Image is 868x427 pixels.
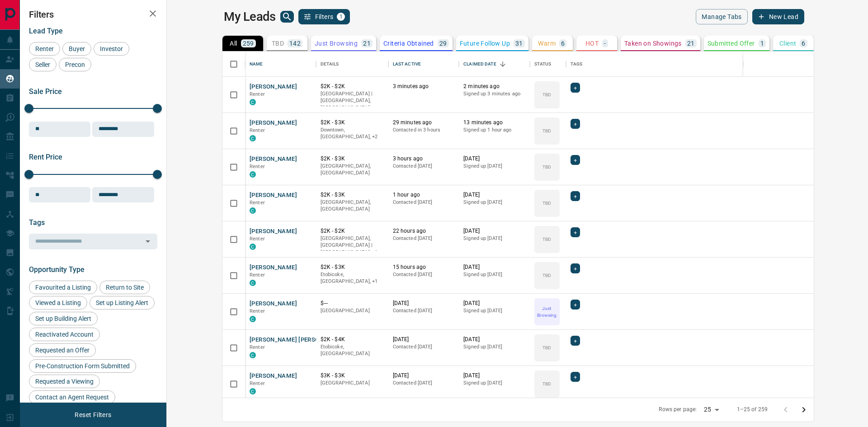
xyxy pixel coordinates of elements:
span: Set up Listing Alert [93,299,151,306]
p: $2K - $3K [321,119,384,127]
p: Just Browsing [315,40,358,47]
span: Requested an Offer [32,347,93,354]
button: [PERSON_NAME] [250,263,297,272]
span: Precon [62,61,88,68]
p: Signed up [DATE] [463,380,525,387]
p: TBD [542,344,551,351]
p: 142 [289,40,301,47]
span: Requested a Viewing [32,378,97,385]
p: Warm [538,40,556,47]
p: $2K - $2K [321,227,384,235]
span: Reactivated Account [32,331,97,338]
p: TBD [542,236,551,243]
div: Contact an Agent Request [29,390,115,404]
p: $2K - $3K [321,191,384,199]
p: 29 minutes ago [393,119,455,127]
span: Renter [32,45,57,52]
button: Reset Filters [69,407,117,422]
p: Contacted [DATE] [393,307,455,314]
p: 31 [515,40,523,47]
button: search button [280,11,294,23]
button: [PERSON_NAME] [PERSON_NAME] [250,336,346,344]
p: [DATE] [463,263,525,271]
span: Renter [250,236,265,242]
span: Rent Price [29,153,62,161]
p: [DATE] [463,227,525,235]
span: Renter [250,308,265,314]
span: + [574,336,577,345]
p: $2K - $2K [321,83,384,90]
button: Go to next page [795,401,813,419]
p: [DATE] [393,336,455,343]
div: condos.ca [250,388,256,394]
div: + [571,119,580,129]
div: Name [245,52,316,77]
div: + [571,263,580,273]
p: [DATE] [463,336,525,343]
span: Investor [97,45,126,52]
p: TBD [542,272,551,279]
span: + [574,155,577,164]
p: 21 [687,40,695,47]
div: condos.ca [250,280,256,286]
span: Return to Site [103,284,147,291]
div: Favourited a Listing [29,281,97,294]
div: Tags [571,52,583,77]
p: 3 hours ago [393,155,455,163]
button: Sort [496,58,509,70]
div: Claimed Date [463,52,496,77]
p: Contacted [DATE] [393,271,455,278]
div: Reactivated Account [29,328,100,341]
p: [DATE] [463,372,525,380]
div: Status [534,52,552,77]
p: 15 hours ago [393,263,455,271]
p: 22 hours ago [393,227,455,235]
p: [GEOGRAPHIC_DATA] [321,307,384,314]
p: Signed up [DATE] [463,307,525,314]
div: Status [530,52,566,77]
div: 25 [700,403,722,416]
span: + [574,372,577,381]
span: Set up Building Alert [32,315,94,322]
span: Renter [250,272,265,278]
span: Pre-Construction Form Submitted [32,362,133,370]
p: Signed up [DATE] [463,163,525,170]
p: Signed up [DATE] [463,271,525,278]
button: Manage Tabs [696,9,747,24]
p: $2K - $4K [321,336,384,343]
span: Lead Type [29,27,63,35]
div: + [571,227,580,237]
p: [DATE] [393,372,455,380]
p: 6 [561,40,565,47]
p: TBD [542,91,551,98]
button: Open [142,235,154,248]
p: Contacted [DATE] [393,380,455,387]
span: Renter [250,380,265,386]
span: Contact an Agent Request [32,394,112,401]
p: 1 hour ago [393,191,455,199]
p: Just Browsing [535,305,559,319]
div: Tags [566,52,849,77]
p: Etobicoke, [GEOGRAPHIC_DATA] [321,343,384,357]
p: 21 [363,40,371,47]
p: TBD [542,200,551,206]
span: + [574,228,577,237]
button: [PERSON_NAME] [250,227,297,236]
div: + [571,191,580,201]
p: $3K - $3K [321,372,384,380]
p: Signed up 1 hour ago [463,127,525,134]
span: Viewed a Listing [32,299,84,306]
div: + [571,336,580,346]
p: Submitted Offer [708,40,755,47]
p: 6 [802,40,805,47]
button: [PERSON_NAME] [250,300,297,308]
div: condos.ca [250,99,256,105]
h1: My Leads [224,9,276,24]
button: New Lead [752,9,804,24]
span: Renter [250,164,265,169]
span: Sale Price [29,87,62,96]
p: East End, Toronto [321,127,384,141]
span: Favourited a Listing [32,284,94,291]
div: + [571,372,580,382]
div: Requested a Viewing [29,375,100,388]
